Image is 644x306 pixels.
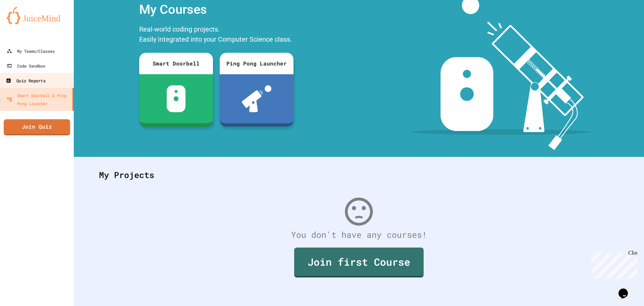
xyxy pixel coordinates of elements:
a: Join first Course [294,248,424,277]
div: Smart Doorbell & Ping Pong Launcher [7,91,70,107]
div: My Projects [92,162,626,188]
img: ppl-with-ball.png [242,85,272,112]
a: Join Quiz [4,119,70,135]
div: Quiz Reports [6,77,45,85]
iframe: chat widget [616,279,637,299]
div: Chat with us now!Close [3,3,46,43]
div: Real-world coding projects. Easily integrated into your Computer Science class. [136,23,297,48]
div: You don't have any courses! [92,228,626,241]
div: Smart Doorbell [139,53,213,74]
div: Code Sandbox [7,62,45,70]
img: logo-orange.svg [7,7,67,24]
img: sdb-white.svg [167,85,186,112]
iframe: chat widget [588,250,637,278]
div: Ping Pong Launcher [220,53,293,74]
div: My Teams/Classes [7,47,55,55]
